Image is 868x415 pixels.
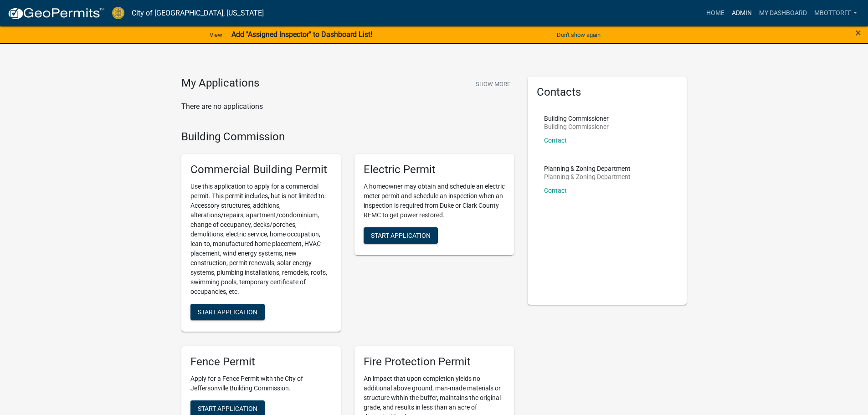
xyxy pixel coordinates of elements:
[364,163,505,176] h5: Electric Permit
[364,227,438,244] button: Start Application
[544,165,631,172] p: Planning & Zoning Department
[755,5,811,22] a: My Dashboard
[112,7,124,19] img: City of Jeffersonville, Indiana
[364,355,505,369] h5: Fire Protection Permit
[231,30,372,39] strong: Add "Assigned Inspector" to Dashboard List!
[198,405,257,412] span: Start Application
[190,355,332,369] h5: Fence Permit
[544,174,631,180] p: Planning & Zoning Department
[544,115,609,122] p: Building Commissioner
[472,77,514,92] button: Show More
[811,5,861,22] a: Mbottorff
[190,163,332,176] h5: Commercial Building Permit
[190,304,265,320] button: Start Application
[537,86,678,99] h5: Contacts
[190,182,332,297] p: Use this application to apply for a commercial permit. This permit includes, but is not limited t...
[181,101,514,112] p: There are no applications
[553,27,604,42] button: Don't show again
[190,374,332,393] p: Apply for a Fence Permit with the City of Jeffersonville Building Commission.
[181,130,514,143] h4: Building Commission
[855,27,861,38] button: Close
[371,232,431,239] span: Start Application
[198,308,257,316] span: Start Application
[206,27,226,42] a: View
[364,182,505,220] p: A homeowner may obtain and schedule an electric meter permit and schedule an inspection when an i...
[181,77,259,90] h4: My Applications
[544,187,567,194] a: Contact
[544,137,567,144] a: Contact
[728,5,755,22] a: Admin
[855,26,861,39] span: ×
[703,5,728,22] a: Home
[544,123,609,130] p: Building Commissioner
[132,5,264,21] a: City of [GEOGRAPHIC_DATA], [US_STATE]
